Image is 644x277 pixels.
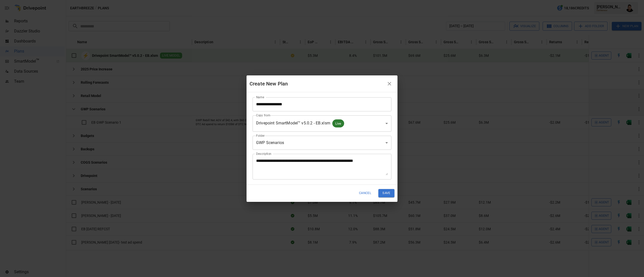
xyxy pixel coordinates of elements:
div: GWP Scenarios [253,136,391,150]
span: Live [332,121,344,126]
label: Folder [256,133,265,138]
div: Create New Plan [250,80,384,88]
button: Cancel [356,189,375,197]
span: Drivepoint SmartModel™ v5.0.2 - EB.xlsm [256,121,330,125]
label: Name [256,95,264,99]
label: Copy from [256,113,270,117]
label: Description [256,152,271,156]
button: Save [378,189,394,197]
